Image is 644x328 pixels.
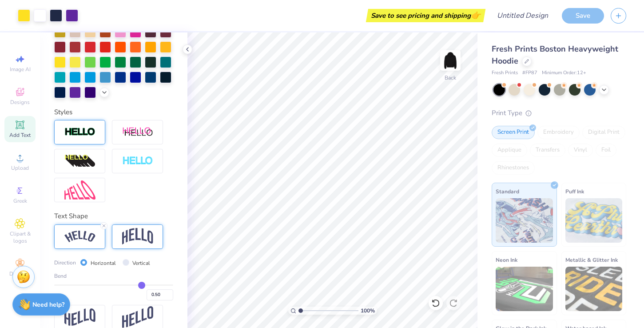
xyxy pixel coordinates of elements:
[565,267,623,311] img: Metallic & Glitter Ink
[568,144,593,157] div: Vinyl
[565,198,623,243] img: Puff Ink
[122,306,153,328] img: Rise
[492,44,618,66] span: Fresh Prints Boston Heavyweight Hoodie
[537,126,580,139] div: Embroidery
[441,52,459,69] img: Back
[64,180,95,200] img: Free Distort
[32,300,64,309] strong: Need help?
[492,69,518,77] span: Fresh Prints
[54,259,76,267] span: Direction
[11,164,29,172] span: Upload
[10,99,30,106] span: Designs
[64,127,95,137] img: Stroke
[492,161,535,175] div: Rhinestones
[10,66,31,73] span: Image AI
[522,69,537,77] span: # FP87
[496,198,553,243] img: Standard
[132,259,150,267] label: Vertical
[9,270,31,277] span: Decorate
[54,272,67,280] span: Bend
[530,144,565,157] div: Transfers
[122,127,153,138] img: Shadow
[91,259,116,267] label: Horizontal
[361,307,375,315] span: 100 %
[496,267,553,311] img: Neon Ink
[596,144,616,157] div: Foil
[9,132,31,139] span: Add Text
[471,10,481,20] span: 👉
[496,187,519,196] span: Standard
[565,255,618,264] span: Metallic & Glitter Ink
[54,211,173,221] div: Text Shape
[492,126,535,139] div: Screen Print
[64,231,95,243] img: Arc
[368,9,483,22] div: Save to see pricing and shipping
[122,156,153,166] img: Negative Space
[542,69,586,77] span: Minimum Order: 12 +
[496,255,517,264] span: Neon Ink
[122,228,153,245] img: Arch
[490,7,555,24] input: Untitled Design
[492,108,626,118] div: Print Type
[582,126,625,139] div: Digital Print
[445,74,456,82] div: Back
[4,230,36,244] span: Clipart & logos
[492,144,527,157] div: Applique
[13,197,27,204] span: Greek
[565,187,584,196] span: Puff Ink
[64,154,95,168] img: 3d Illusion
[64,308,95,326] img: Flag
[54,107,173,117] div: Styles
